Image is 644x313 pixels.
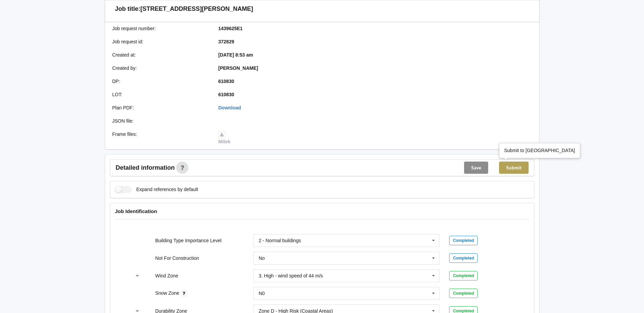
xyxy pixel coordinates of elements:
[115,5,141,13] h3: Job title:
[155,238,221,243] label: Building Type Importance Level
[218,26,243,31] b: 1439625E1
[108,25,214,32] div: Job request number :
[155,255,199,261] label: Not For Construction
[108,51,214,58] div: Created at :
[108,78,214,85] div: DP :
[259,273,323,278] div: 3. High - wind speed of 44 m/s
[141,5,253,13] h3: [STREET_ADDRESS][PERSON_NAME]
[449,271,478,280] div: Completed
[108,118,214,124] div: JSON file :
[108,38,214,45] div: Job request id :
[108,131,214,145] div: Frame files :
[108,91,214,98] div: LOT :
[499,162,529,174] button: Submit
[449,289,478,298] div: Completed
[504,147,575,154] div: Submit to [GEOGRAPHIC_DATA]
[218,79,234,84] b: 610830
[218,105,241,110] a: Download
[259,291,265,296] div: N0
[218,92,234,97] b: 610830
[259,256,265,260] div: No
[115,208,529,214] h4: Job Identification
[115,186,198,193] label: Expand references by default
[449,236,478,245] div: Completed
[116,165,175,171] span: Detailed information
[131,270,144,282] button: reference-toggle
[108,104,214,111] div: Plan PDF :
[259,238,301,243] div: 2 - Normal buildings
[218,39,234,44] b: 372829
[218,65,258,71] b: [PERSON_NAME]
[449,253,478,263] div: Completed
[218,131,231,144] a: Mitek
[155,290,181,296] label: Snow Zone
[218,52,253,58] b: [DATE] 8:53 am
[155,273,178,278] label: Wind Zone
[108,65,214,71] div: Created by :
